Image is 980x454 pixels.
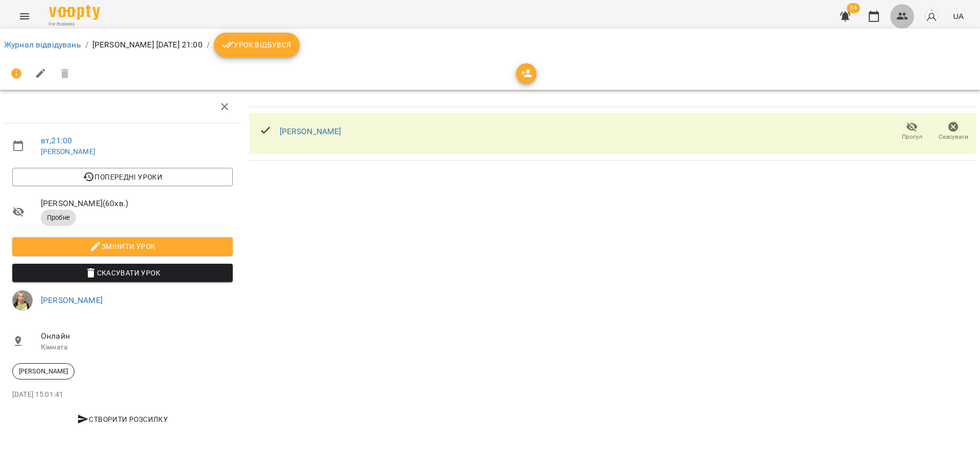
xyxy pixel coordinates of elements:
span: UA [953,11,964,21]
span: 54 [847,3,860,13]
span: Скасувати Урок [20,267,225,279]
nav: breadcrumb [4,33,976,57]
button: Урок відбувся [214,33,300,57]
button: Menu [12,4,37,29]
p: Кімната [41,342,233,352]
button: Скасувати [933,117,974,146]
img: avatar_s.png [924,9,939,23]
span: [PERSON_NAME] ( 60 хв. ) [41,197,233,210]
a: Журнал відвідувань [4,40,81,49]
li: / [207,39,210,51]
span: Онлайн [41,330,233,342]
p: [DATE] 15:01:41 [12,390,233,400]
span: Урок відбувся [222,39,291,51]
span: Прогул [902,133,922,141]
span: [PERSON_NAME] [13,367,74,376]
img: 371efe2749f41bbad8c16450c15f00bb.png [12,290,33,311]
a: [PERSON_NAME] [280,127,341,136]
a: [PERSON_NAME] [41,295,103,305]
button: Змінити урок [12,237,233,256]
p: [PERSON_NAME] [DATE] 21:00 [92,39,203,51]
button: Створити розсилку [12,410,233,428]
span: Скасувати [939,133,968,141]
a: вт , 21:00 [41,136,72,145]
img: Voopty Logo [49,5,100,20]
button: UA [949,7,968,26]
span: For Business [49,21,100,28]
span: Змінити урок [20,240,225,253]
span: Попередні уроки [20,171,225,183]
a: [PERSON_NAME] [41,147,95,156]
div: [PERSON_NAME] [12,363,75,380]
button: Прогул [891,117,933,146]
li: / [85,39,88,51]
span: Створити розсилку [16,413,229,425]
button: Скасувати Урок [12,264,233,282]
button: Попередні уроки [12,168,233,186]
span: Пробне [41,213,76,222]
